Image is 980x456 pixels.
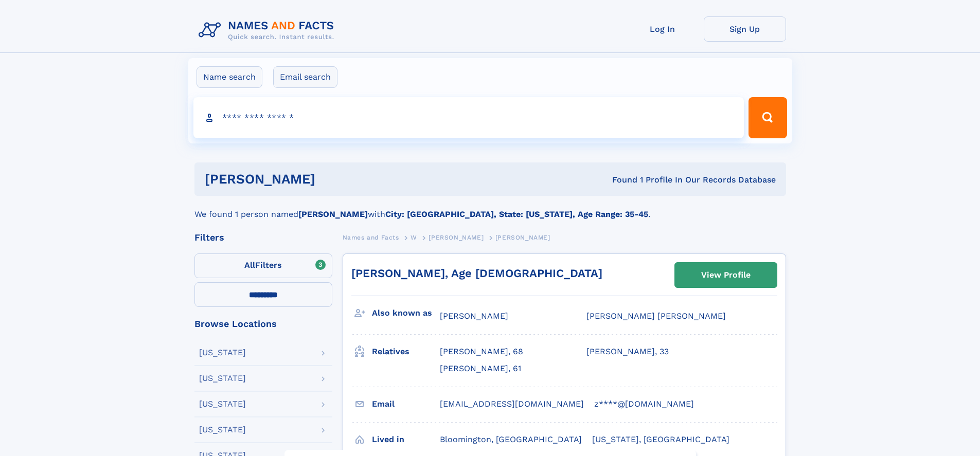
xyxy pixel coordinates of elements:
div: Browse Locations [194,319,332,329]
button: Search Button [749,97,787,138]
a: [PERSON_NAME], 33 [586,346,669,357]
a: Names and Facts [343,231,399,244]
span: [US_STATE], [GEOGRAPHIC_DATA] [592,434,729,444]
h3: Also known as [372,304,440,322]
span: [PERSON_NAME] [495,234,550,241]
a: [PERSON_NAME], Age [DEMOGRAPHIC_DATA] [351,267,602,280]
span: [EMAIL_ADDRESS][DOMAIN_NAME] [440,399,584,409]
label: Filters [194,253,332,278]
a: View Profile [675,263,777,287]
a: [PERSON_NAME], 68 [440,346,523,357]
div: [US_STATE] [199,349,246,357]
span: [PERSON_NAME] [429,234,484,241]
div: [US_STATE] [199,426,246,434]
a: [PERSON_NAME] [429,231,484,244]
h3: Relatives [372,343,440,360]
h3: Email [372,395,440,413]
b: [PERSON_NAME] [298,209,368,219]
div: [US_STATE] [199,400,246,408]
a: [PERSON_NAME], 61 [440,363,521,374]
a: Log In [621,16,704,42]
input: search input [193,97,744,138]
label: Email search [273,66,337,88]
span: [PERSON_NAME] [PERSON_NAME] [586,311,726,321]
span: All [244,260,255,270]
a: Sign Up [704,16,786,42]
div: Found 1 Profile In Our Records Database [464,174,776,186]
span: [PERSON_NAME] [440,311,508,321]
h3: Lived in [372,431,440,448]
div: [US_STATE] [199,374,246,382]
b: City: [GEOGRAPHIC_DATA], State: [US_STATE], Age Range: 35-45 [385,209,648,219]
h1: [PERSON_NAME] [205,173,464,186]
img: Logo Names and Facts [194,16,343,44]
a: W [411,231,417,244]
label: Name search [197,66,262,88]
div: View Profile [701,263,751,287]
div: We found 1 person named with . [194,196,786,221]
span: W [411,234,417,241]
div: Filters [194,233,332,242]
span: Bloomington, [GEOGRAPHIC_DATA] [440,434,582,444]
